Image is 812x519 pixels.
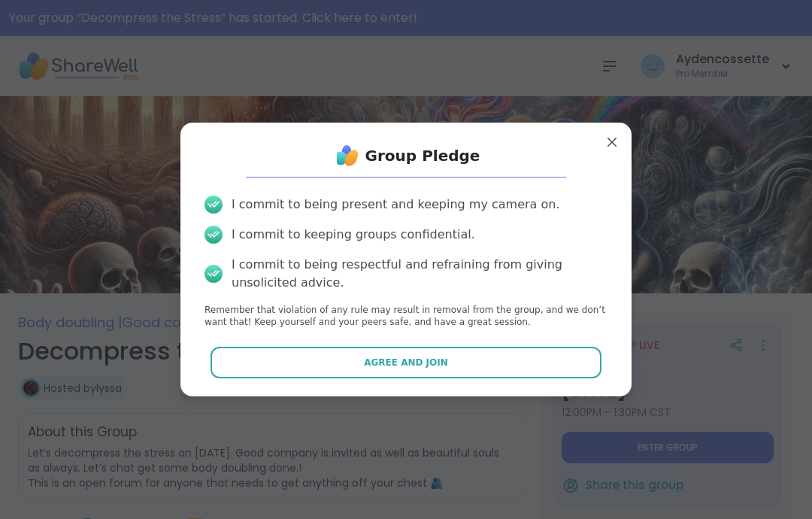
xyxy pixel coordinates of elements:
div: I commit to being present and keeping my camera on. [232,196,559,214]
h1: Group Pledge [365,145,480,166]
p: Remember that violation of any rule may result in removal from the group, and we don’t want that!... [205,304,607,329]
div: I commit to being respectful and refraining from giving unsolicited advice. [232,256,607,292]
button: Agree and Join [211,347,602,378]
div: I commit to keeping groups confidential. [232,226,475,244]
span: Agree and Join [364,356,448,369]
img: ShareWell Logo [332,141,362,171]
